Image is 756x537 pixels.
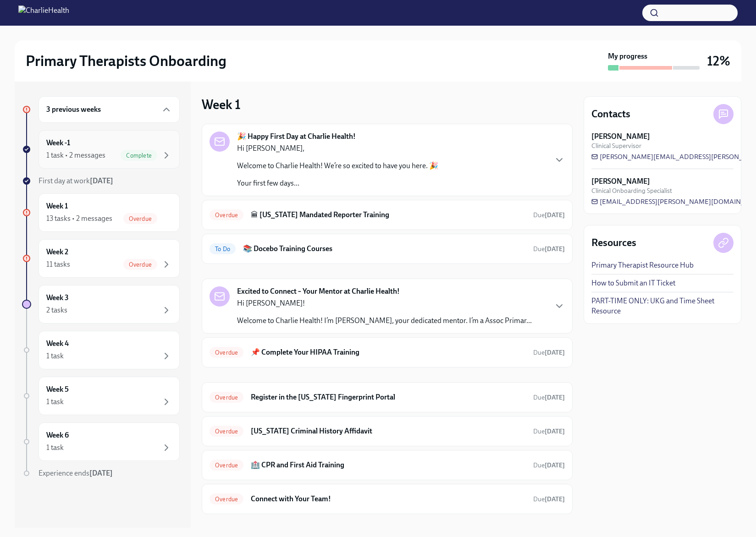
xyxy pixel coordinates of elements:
span: Overdue [210,394,243,401]
div: 1 task [46,397,64,407]
strong: Excited to Connect – Your Mentor at Charlie Health! [237,286,400,296]
h3: 12% [707,53,730,69]
div: 1 task [46,443,64,453]
strong: [PERSON_NAME] [591,176,650,186]
a: Week -11 task • 2 messagesComplete [22,130,180,169]
a: Overdue📌 Complete Your HIPAA TrainingDue[DATE] [210,345,565,360]
span: Overdue [123,215,157,222]
div: 1 task [46,351,64,361]
a: Overdue🏛 [US_STATE] Mandated Reporter TrainingDue[DATE] [210,208,565,222]
span: Overdue [210,349,243,356]
a: How to Submit an IT Ticket [591,278,675,288]
p: Hi [PERSON_NAME], [237,143,438,153]
h6: [US_STATE] Criminal History Affidavit [251,426,526,436]
a: Week 61 task [22,422,180,461]
span: Overdue [210,428,243,435]
strong: [DATE] [545,427,565,435]
span: Experience ends [39,469,113,477]
h6: Connect with Your Team! [251,494,526,504]
span: Clinical Supervisor [591,142,641,150]
span: Due [533,461,565,469]
h2: Primary Therapists Onboarding [26,52,226,70]
span: August 22nd, 2025 10:00 [533,211,565,219]
a: Primary Therapist Resource Hub [591,260,694,270]
span: First day at work [39,176,113,185]
p: Hi [PERSON_NAME]! [237,298,532,308]
h6: Week 2 [46,247,68,257]
a: To Do📚 Docebo Training CoursesDue[DATE] [210,241,565,256]
h6: Week 5 [46,384,69,395]
h6: Register in the [US_STATE] Fingerprint Portal [251,392,526,402]
p: Welcome to Charlie Health! We’re so excited to have you here. 🎉 [237,161,438,171]
a: PART-TIME ONLY: UKG and Time Sheet Resource [591,296,734,316]
a: Overdue🏥 CPR and First Aid TrainingDue[DATE] [210,458,565,472]
h4: Resources [591,236,636,250]
h3: Week 1 [202,96,241,113]
span: August 13th, 2025 10:00 [533,348,565,357]
h6: 🏥 CPR and First Aid Training [251,460,526,470]
div: 1 task • 2 messages [46,150,105,160]
span: Complete [121,152,157,159]
strong: 🎉 Happy First Day at Charlie Health! [237,132,356,142]
a: Week 211 tasksOverdue [22,239,180,278]
div: 3 previous weeks [39,96,180,123]
div: 13 tasks • 2 messages [46,214,112,224]
p: Welcome to Charlie Health! I’m [PERSON_NAME], your dedicated mentor. I’m a Assoc Primar... [237,316,532,326]
h6: Week 3 [46,293,69,303]
h6: Week 1 [46,201,68,211]
h6: Week 4 [46,339,69,349]
span: August 15th, 2025 10:00 [533,495,565,504]
div: 11 tasks [46,259,70,269]
strong: [DATE] [545,245,565,253]
h6: 📌 Complete Your HIPAA Training [251,347,526,357]
span: Due [533,245,565,253]
span: Overdue [210,462,243,469]
h6: Week 6 [46,430,69,440]
div: 2 tasks [46,305,67,315]
span: Clinical Onboarding Specialist [591,186,672,195]
strong: My progress [608,51,647,61]
span: Due [533,211,565,219]
img: CharlieHealth [18,5,69,20]
a: OverdueRegister in the [US_STATE] Fingerprint PortalDue[DATE] [210,390,565,405]
strong: [DATE] [545,211,565,219]
span: Due [533,495,565,503]
span: August 24th, 2025 10:00 [533,427,565,436]
strong: [DATE] [90,176,113,185]
span: Overdue [210,496,243,503]
a: Week 32 tasks [22,285,180,323]
strong: [DATE] [545,349,565,356]
h4: Contacts [591,107,630,121]
span: Overdue [210,212,243,219]
span: August 23rd, 2025 10:00 [533,461,565,470]
strong: [DATE] [89,469,113,477]
span: Due [533,349,565,356]
h6: 🏛 [US_STATE] Mandated Reporter Training [251,210,526,220]
p: Your first few days... [237,178,438,188]
a: Overdue[US_STATE] Criminal History AffidavitDue[DATE] [210,424,565,438]
a: First day at work[DATE] [22,176,180,186]
strong: [DATE] [545,495,565,503]
a: Week 51 task [22,377,180,415]
h6: 3 previous weeks [46,104,101,115]
span: August 23rd, 2025 10:00 [533,393,565,402]
a: Week 113 tasks • 2 messagesOverdue [22,193,180,232]
span: August 26th, 2025 10:00 [533,245,565,253]
strong: [DATE] [545,394,565,401]
span: Overdue [123,261,157,268]
strong: [PERSON_NAME] [591,132,650,142]
span: To Do [210,246,236,252]
h6: 📚 Docebo Training Courses [243,244,526,254]
h6: Week -1 [46,138,70,148]
span: Due [533,394,565,401]
a: Week 41 task [22,331,180,369]
span: Due [533,427,565,435]
a: OverdueConnect with Your Team!Due[DATE] [210,492,565,506]
strong: [DATE] [545,461,565,469]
